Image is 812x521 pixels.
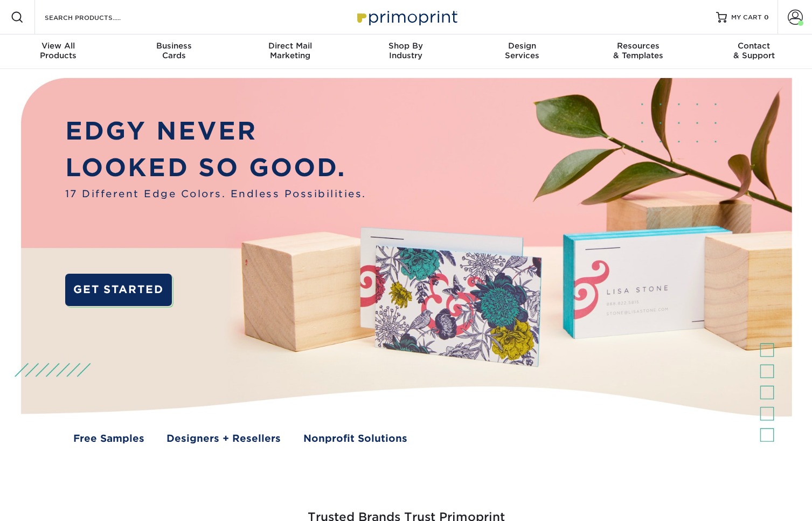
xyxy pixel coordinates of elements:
span: 17 Different Edge Colors. Endless Possibilities. [65,186,366,201]
span: Contact [696,41,812,51]
div: Industry [348,41,464,60]
span: MY CART [731,13,762,22]
div: & Support [696,41,812,60]
a: Nonprofit Solutions [303,431,407,446]
a: Free Samples [73,431,144,446]
span: Design [464,41,580,51]
div: & Templates [580,41,696,60]
div: Marketing [232,41,348,60]
div: Services [464,41,580,60]
span: Resources [580,41,696,51]
a: Contact& Support [696,34,812,69]
a: Direct MailMarketing [232,34,348,69]
a: Shop ByIndustry [348,34,464,69]
a: Designers + Resellers [166,431,281,446]
p: LOOKED SO GOOD. [65,150,366,186]
a: GET STARTED [65,274,172,306]
p: EDGY NEVER [65,113,366,150]
span: 0 [764,13,769,21]
a: BusinessCards [116,34,232,69]
input: SEARCH PRODUCTS..... [44,11,149,24]
a: DesignServices [464,34,580,69]
span: Direct Mail [232,41,348,51]
span: Business [116,41,232,51]
div: Cards [116,41,232,60]
span: Shop By [348,41,464,51]
img: Primoprint [352,5,460,29]
a: Resources& Templates [580,34,696,69]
